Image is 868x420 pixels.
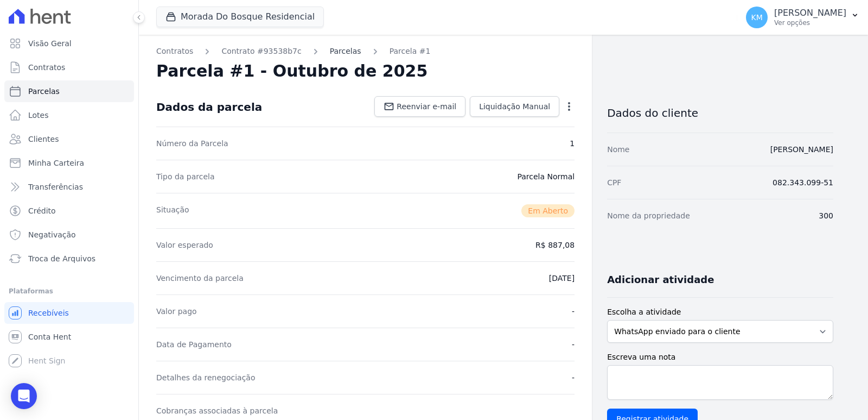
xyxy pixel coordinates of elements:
span: Visão Geral [28,38,72,49]
button: KM [PERSON_NAME] Ver opções [737,2,868,33]
dd: R$ 887,08 [535,240,575,250]
dt: Valor esperado [156,240,213,250]
h3: Adicionar atividade [607,273,714,286]
a: Contrato #93538b7c [221,46,301,57]
p: Ver opções [774,18,846,27]
span: Transferências [28,181,83,192]
dt: Nome [607,144,629,155]
a: Contratos [4,57,134,78]
a: Parcelas [4,80,134,102]
span: Contratos [28,62,65,73]
span: Clientes [28,134,59,145]
a: Conta Hent [4,326,134,348]
dt: CPF [607,177,621,188]
a: Reenviar e-mail [374,96,465,117]
a: Troca de Arquivos [4,248,134,269]
span: Parcelas [28,86,60,97]
label: Escolha a atividade [607,306,833,318]
span: KM [751,14,762,21]
dd: 082.343.099-51 [773,177,833,188]
dt: Situação [156,204,189,217]
dd: - [572,372,575,383]
span: Lotes [28,110,49,121]
a: Recebíveis [4,302,134,324]
dt: Detalhes da renegociação [156,372,256,383]
span: Conta Hent [28,331,71,342]
label: Escreva uma nota [607,352,833,363]
h3: Dados do cliente [607,106,833,120]
a: Contratos [156,46,193,57]
div: Plataformas [9,285,130,298]
a: Parcela #1 [390,46,431,57]
dt: Data de Pagamento [156,339,232,350]
a: Visão Geral [4,33,134,54]
dd: [DATE] [549,273,575,284]
a: Lotes [4,104,134,126]
dt: Valor pago [156,306,197,317]
button: Morada Do Bosque Residencial [156,7,324,27]
span: Liquidação Manual [479,101,550,112]
a: Liquidação Manual [470,96,559,117]
span: Troca de Arquivos [28,253,95,264]
nav: Breadcrumb [156,46,575,57]
dt: Número da Parcela [156,138,228,149]
a: Transferências [4,176,134,198]
dd: 1 [570,138,575,149]
dt: Vencimento da parcela [156,273,244,284]
dt: Nome da propriedade [607,210,690,221]
a: Minha Carteira [4,152,134,174]
span: Crédito [28,205,56,216]
span: Negativação [28,229,76,240]
a: [PERSON_NAME] [770,145,833,154]
div: Dados da parcela [156,101,262,114]
a: Parcelas [330,46,361,57]
h2: Parcela #1 - Outubro de 2025 [156,61,427,81]
a: Crédito [4,200,134,222]
span: Minha Carteira [28,158,84,168]
div: Open Intercom Messenger [11,383,37,409]
a: Clientes [4,128,134,150]
dt: Cobranças associadas à parcela [156,405,278,416]
dd: 300 [819,210,833,221]
span: Recebíveis [28,308,69,318]
dd: - [572,339,575,350]
span: Reenviar e-mail [397,101,456,112]
p: [PERSON_NAME] [774,8,846,18]
span: Em Aberto [521,204,575,217]
a: Negativação [4,224,134,246]
dt: Tipo da parcela [156,171,215,182]
dd: - [572,306,575,317]
dd: Parcela Normal [517,171,575,182]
